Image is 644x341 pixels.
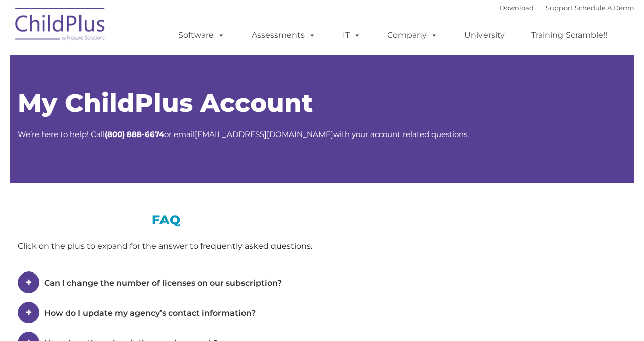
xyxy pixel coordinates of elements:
span: How do I update my agency’s contact information? [44,308,256,318]
a: [EMAIL_ADDRESS][DOMAIN_NAME] [195,129,333,139]
img: ChildPlus by Procare Solutions [10,1,111,51]
span: My ChildPlus Account [18,88,313,118]
a: Software [168,25,235,45]
div: Click on the plus to expand for the answer to frequently asked questions. [18,239,314,254]
h3: FAQ [18,214,314,226]
strong: ( [105,129,107,139]
a: Company [377,25,448,45]
strong: 800) 888-6674 [107,129,164,139]
a: Training Scramble!! [521,25,617,45]
a: University [454,25,515,45]
a: Assessments [242,25,326,45]
a: Download [500,4,534,12]
a: Support [546,4,573,12]
a: IT [333,25,371,45]
span: We’re here to help! Call or email with your account related questions. [18,129,469,139]
span: Can I change the number of licenses on our subscription? [44,278,282,288]
a: Schedule A Demo [575,4,634,12]
font: | [500,4,634,12]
